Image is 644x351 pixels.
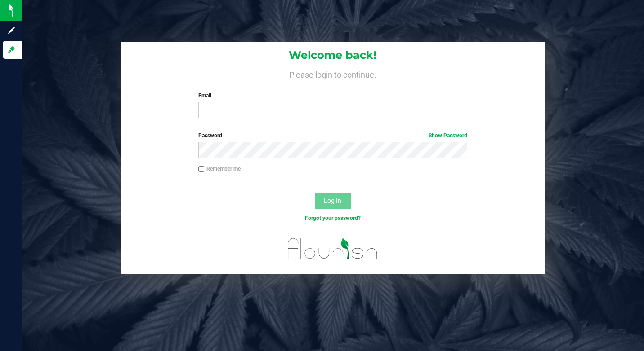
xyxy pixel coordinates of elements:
a: Forgot your password? [305,215,361,221]
label: Remember me [198,165,241,173]
h4: Please login to continue. [121,68,545,79]
input: Remember me [198,166,205,172]
h1: Welcome back! [121,49,545,61]
span: Password [198,132,222,139]
inline-svg: Log in [7,45,16,54]
button: Log In [315,193,351,209]
img: flourish_logo.svg [280,232,386,266]
a: Show Password [429,132,467,139]
inline-svg: Sign up [7,26,16,35]
span: Log In [324,197,341,204]
label: Email [198,92,467,100]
